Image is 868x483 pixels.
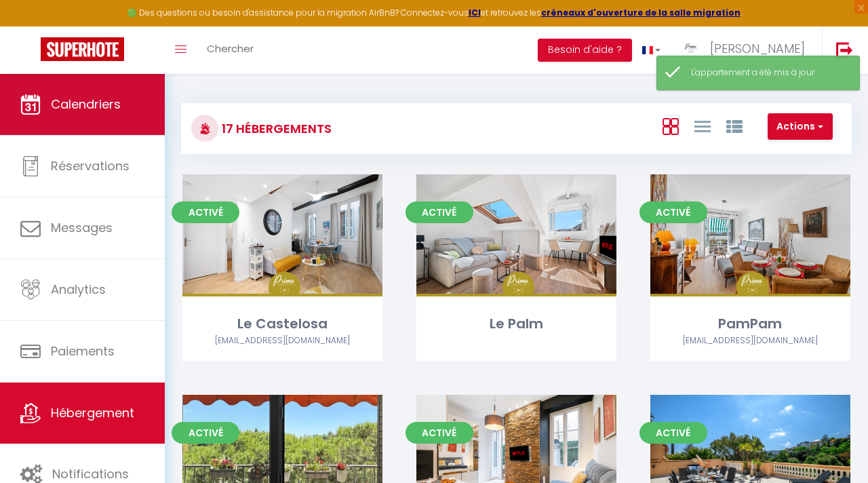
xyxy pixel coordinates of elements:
span: Calendriers [51,96,121,113]
a: ICI [469,7,481,18]
button: Actions [768,113,833,140]
div: L'appartement a été mis à jour [691,66,846,79]
a: Vue en Liste [694,115,711,137]
div: Le Palm [416,313,616,334]
span: [PERSON_NAME] [710,40,805,57]
img: ... [681,39,701,59]
h3: 17 Hébergements [218,113,332,144]
div: Le Castelosa [182,313,382,334]
div: Airbnb [182,334,382,347]
div: PamPam [650,313,850,334]
span: Hébergement [51,404,134,421]
span: Paiements [51,343,115,360]
a: Vue par Groupe [726,115,743,137]
a: Chercher [197,26,264,74]
span: Activé [639,422,707,444]
span: Activé [406,201,473,223]
span: Notifications [52,465,129,482]
span: Messages [51,219,113,236]
div: Airbnb [650,334,850,347]
span: Réservations [51,157,130,174]
span: Activé [406,422,473,444]
a: Vue en Box [663,115,679,137]
span: Activé [639,201,707,223]
span: Activé [172,422,239,444]
span: Activé [172,201,239,223]
img: logout [836,41,853,58]
img: Super Booking [41,37,124,61]
a: créneaux d'ouverture de la salle migration [541,7,741,18]
button: Ouvrir le widget de chat LiveChat [11,5,52,46]
span: Analytics [51,281,106,298]
span: Chercher [207,41,254,56]
a: ... [PERSON_NAME] [671,26,822,74]
button: Besoin d'aide ? [538,39,632,62]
